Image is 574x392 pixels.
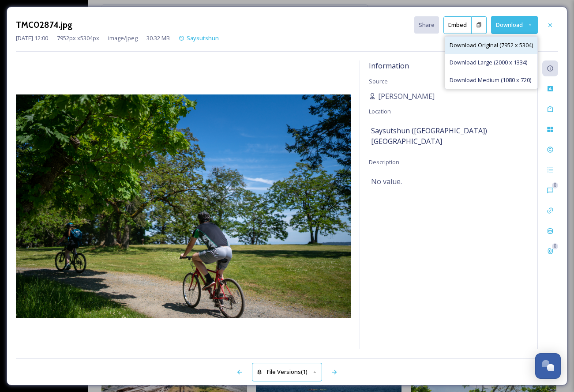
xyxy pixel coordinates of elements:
[491,16,538,34] button: Download
[23,23,97,30] div: Domain: [DOMAIN_NAME]
[16,94,351,318] img: 1924-wl-00117a41-c674-45be-b915-52417daa4a63.jpg
[14,14,21,21] img: logo_orange.svg
[450,76,531,84] span: Download Medium (1080 x 720)
[146,34,170,42] span: 30.32 MB
[552,182,558,188] div: 0
[88,51,95,58] img: tab_keywords_by_traffic_grey.svg
[57,34,99,42] span: 7952 px x 5304 px
[252,363,323,381] button: File Versions(1)
[414,16,439,34] button: Share
[369,107,391,115] span: Location
[369,158,399,166] span: Description
[25,14,43,21] div: v 4.0.25
[450,58,527,67] span: Download Large (2000 x 1334)
[24,51,31,58] img: tab_domain_overview_orange.svg
[14,23,21,30] img: website_grey.svg
[369,77,388,85] span: Source
[369,61,409,71] span: Information
[371,176,402,187] span: No value.
[34,52,79,58] div: Domain Overview
[16,34,48,42] span: [DATE] 12:00
[552,243,558,249] div: 0
[535,353,561,379] button: Open Chat
[443,16,472,34] button: Embed
[108,34,138,42] span: image/jpeg
[378,91,435,102] span: [PERSON_NAME]
[187,34,219,42] span: Saysutshun
[371,125,526,147] span: Saysutshun ([GEOGRAPHIC_DATA]) [GEOGRAPHIC_DATA]
[450,41,533,49] span: Download Original (7952 x 5304)
[98,52,149,58] div: Keywords by Traffic
[16,19,72,31] h3: TMC02874.jpg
